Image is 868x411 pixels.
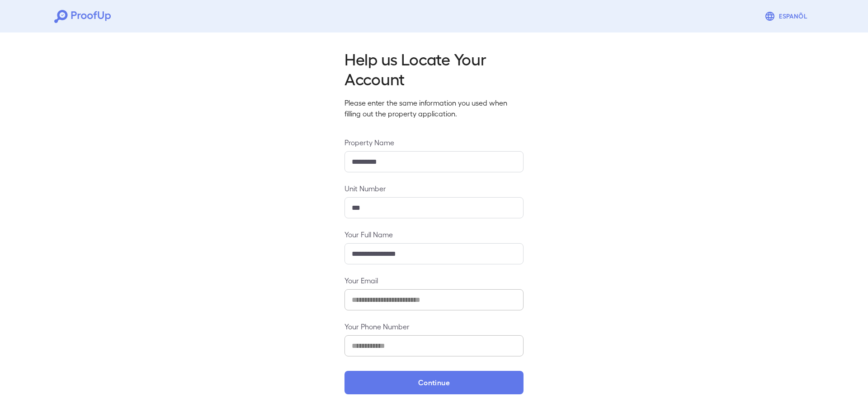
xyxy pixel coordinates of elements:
[344,183,524,194] label: Unit Number
[344,275,524,286] label: Your Email
[344,49,524,88] h2: Help us Locate Your Account
[344,321,524,332] label: Your Phone Number
[344,229,524,240] label: Your Full Name
[344,137,524,148] label: Property Name
[344,97,524,119] p: Please enter the same information you used when filling out the property application.
[761,7,814,25] button: Espanõl
[344,371,524,394] button: Continue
